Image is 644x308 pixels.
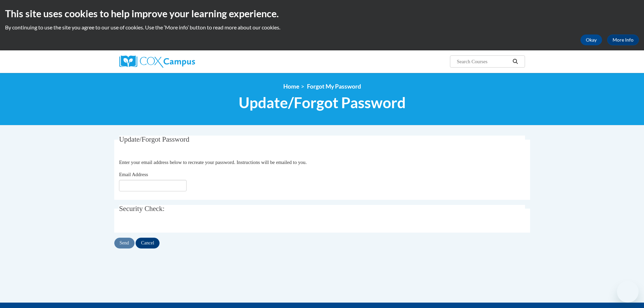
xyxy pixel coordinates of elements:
span: Email Address [119,172,148,177]
h2: This site uses cookies to help improve your learning experience. [5,7,639,20]
img: Cox Campus [119,55,195,68]
button: Okay [580,34,602,45]
span: Security Check: [119,205,165,213]
input: Search Courses [456,57,510,66]
span: Update/Forgot Password [119,135,189,143]
a: More Info [607,34,639,45]
a: Home [283,83,299,90]
a: Cox Campus [119,55,248,68]
input: Email [119,180,187,191]
button: Search [510,57,520,66]
p: By continuing to use the site you agree to our use of cookies. Use the ‘More info’ button to read... [5,24,639,31]
span: Update/Forgot Password [239,94,406,112]
iframe: Button to launch messaging window [617,281,639,303]
span: Enter your email address below to recreate your password. Instructions will be emailed to you. [119,160,307,165]
span: Forgot My Password [307,83,361,90]
input: Cancel [136,238,160,248]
